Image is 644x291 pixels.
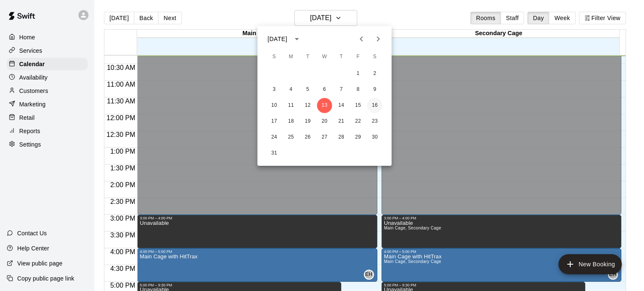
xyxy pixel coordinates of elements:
[351,82,366,97] button: 8
[267,114,282,129] button: 17
[283,49,299,65] span: Monday
[300,98,315,113] button: 12
[370,31,387,47] button: Next month
[317,98,332,113] button: 13
[351,49,366,65] span: Friday
[317,114,332,129] button: 20
[300,49,315,65] span: Tuesday
[367,49,382,65] span: Saturday
[300,130,315,145] button: 26
[267,82,282,97] button: 3
[300,114,315,129] button: 19
[351,130,366,145] button: 29
[317,130,332,145] button: 27
[367,114,382,129] button: 23
[334,98,349,113] button: 14
[367,66,382,81] button: 2
[367,130,382,145] button: 30
[334,130,349,145] button: 28
[351,66,366,81] button: 1
[283,114,299,129] button: 18
[283,98,299,113] button: 11
[283,130,299,145] button: 25
[334,114,349,129] button: 21
[300,82,315,97] button: 5
[267,98,282,113] button: 10
[317,49,332,65] span: Wednesday
[290,32,304,46] button: calendar view is open, switch to year view
[334,49,349,65] span: Thursday
[334,82,349,97] button: 7
[367,98,382,113] button: 16
[267,49,282,65] span: Sunday
[351,114,366,129] button: 22
[267,146,282,161] button: 31
[367,82,382,97] button: 9
[317,82,332,97] button: 6
[353,31,370,47] button: Previous month
[267,35,287,44] div: [DATE]
[351,98,366,113] button: 15
[283,82,299,97] button: 4
[267,130,282,145] button: 24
